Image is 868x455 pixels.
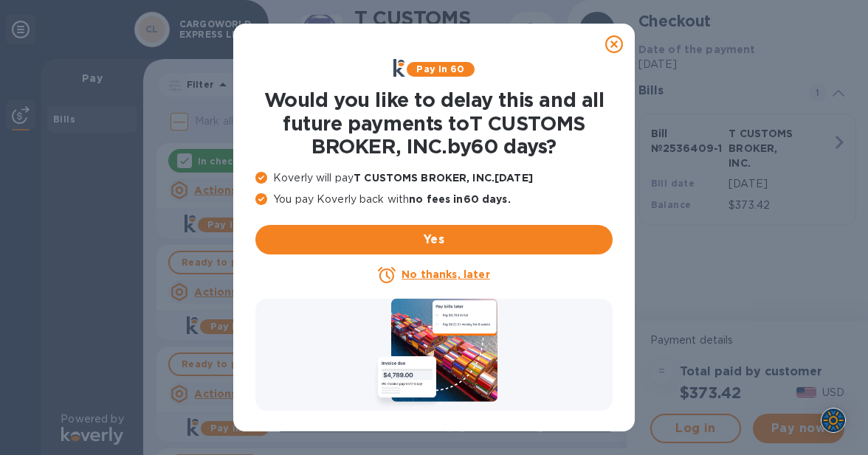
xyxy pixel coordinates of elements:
[255,88,613,159] h1: Would you like to delay this and all future payments to T CUSTOMS BROKER, INC. by 60 days ?
[409,193,510,205] b: no fees in 60 days .
[267,231,601,249] span: Yes
[255,170,613,186] p: Koverly will pay
[416,63,464,74] b: Pay in 60
[354,172,533,184] b: T CUSTOMS BROKER, INC. [DATE]
[255,225,613,254] button: Yes
[255,192,613,207] p: You pay Koverly back with
[402,268,489,280] u: No thanks, later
